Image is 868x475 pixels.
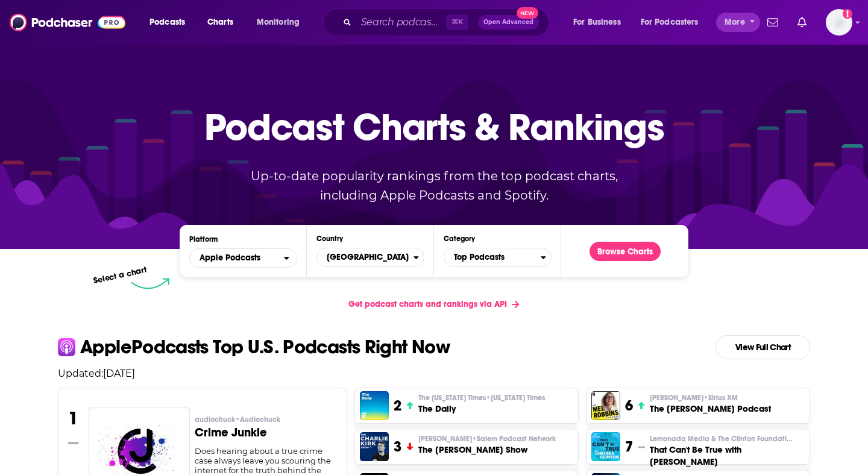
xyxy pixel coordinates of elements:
[235,415,280,424] span: • Audiochuck
[590,242,661,261] button: Browse Charts
[200,13,241,32] a: Charts
[573,14,621,31] span: For Business
[360,391,389,420] img: The Daily
[725,14,745,31] span: More
[446,14,468,30] span: ⌘ K
[826,9,852,36] img: User Profile
[591,391,620,420] img: The Mel Robbins Podcast
[204,87,664,166] p: Podcast Charts & Rankings
[418,393,545,403] p: The New York Times • New York Times
[650,434,794,444] span: Lemonada Media & The Clinton Foundation
[418,393,545,415] a: The [US_STATE] Times•[US_STATE] TimesThe Daily
[92,265,148,286] p: Select a chart
[394,397,401,415] h3: 2
[715,335,810,359] a: View Full Chart
[189,248,297,268] button: open menu
[650,434,805,468] a: Lemonada Media & The Clinton FoundationThat Can't Be True with [PERSON_NAME]
[517,7,538,19] span: New
[793,12,811,33] a: Show notifications dropdown
[80,338,450,357] p: Apple Podcasts Top U.S. Podcasts Right Now
[843,9,852,19] svg: Add a profile image
[10,11,125,34] img: Podchaser - Follow, Share and Rate Podcasts
[703,394,738,402] span: • Sirius XM
[826,9,852,36] button: Show profile menu
[650,434,805,444] p: Lemonada Media & The Clinton Foundation • Lemonada Media
[478,15,539,30] button: Open AdvancedNew
[131,278,169,289] img: select arrow
[444,247,541,268] span: Top Podcasts
[149,14,185,31] span: Podcasts
[195,415,338,446] a: audiochuck•AudiochuckCrime Junkie
[189,248,297,268] h2: Platforms
[650,403,771,415] h3: The [PERSON_NAME] Podcast
[418,403,545,415] h3: The Daily
[444,248,552,267] button: Categories
[348,299,507,309] span: Get podcast charts and rankings via API
[141,13,201,32] button: open menu
[826,9,852,36] span: Logged in as BGpodcasts
[207,14,233,31] span: Charts
[483,19,533,25] span: Open Advanced
[565,13,636,32] button: open menu
[58,338,75,356] img: apple Icon
[227,166,641,205] p: Up-to-date popularity rankings from the top podcast charts, including Apple Podcasts and Spotify.
[195,415,338,424] p: audiochuck • Audiochuck
[650,444,805,468] h3: That Can't Be True with [PERSON_NAME]
[625,438,633,456] h3: 7
[716,13,760,32] button: open menu
[195,427,338,439] h3: Crime Junkie
[48,368,820,379] p: Updated: [DATE]
[68,407,78,429] h3: 1
[200,254,260,262] span: Apple Podcasts
[418,444,556,456] h3: The [PERSON_NAME] Show
[394,438,401,456] h3: 3
[650,393,738,403] span: [PERSON_NAME]
[356,13,446,32] input: Search podcasts, credits, & more...
[418,434,556,444] span: [PERSON_NAME]
[763,12,783,33] a: Show notifications dropdown
[335,8,561,36] div: Search podcasts, credits, & more...
[641,14,699,31] span: For Podcasters
[418,434,556,456] a: [PERSON_NAME]•Salem Podcast NetworkThe [PERSON_NAME] Show
[248,13,315,32] button: open menu
[650,393,771,403] p: Mel Robbins • Sirius XM
[418,393,545,403] span: The [US_STATE] Times
[472,435,556,443] span: • Salem Podcast Network
[339,289,529,319] a: Get podcast charts and rankings via API
[650,393,771,415] a: [PERSON_NAME]•Sirius XMThe [PERSON_NAME] Podcast
[633,13,716,32] button: open menu
[591,432,620,461] img: That Can't Be True with Chelsea Clinton
[257,14,300,31] span: Monitoring
[360,432,389,461] img: The Charlie Kirk Show
[486,394,545,402] span: • [US_STATE] Times
[625,397,633,415] h3: 6
[195,415,280,424] span: audiochuck
[316,248,424,267] button: Countries
[317,247,414,268] span: [GEOGRAPHIC_DATA]
[418,434,556,444] p: Charlie Kirk • Salem Podcast Network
